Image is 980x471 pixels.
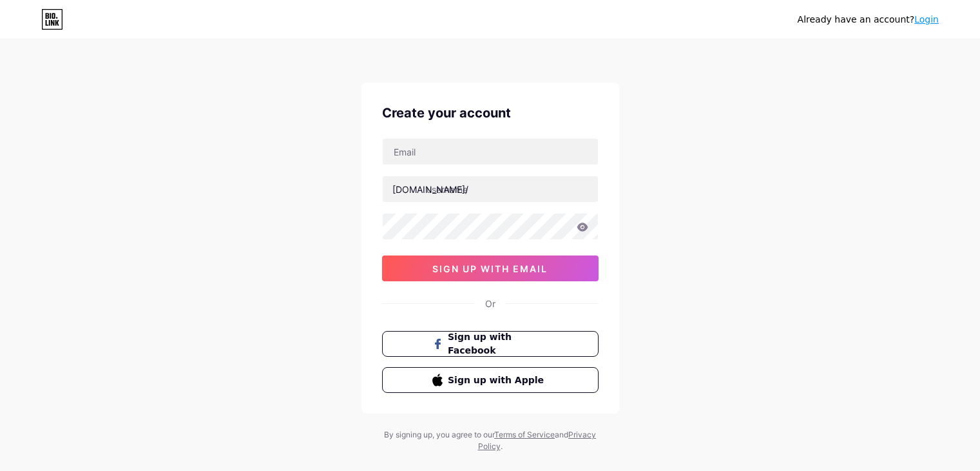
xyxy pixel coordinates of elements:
span: Sign up with Apple [448,374,548,387]
span: Sign up with Facebook [448,330,548,357]
input: Email [383,139,598,165]
div: Already have an account? [798,13,939,26]
button: Sign up with Apple [382,367,599,393]
a: Login [914,14,939,25]
div: Or [485,297,495,310]
span: sign up with email [432,263,548,274]
button: Sign up with Facebook [382,331,599,357]
button: sign up with email [382,256,599,281]
div: [DOMAIN_NAME]/ [392,183,468,196]
a: Terms of Service [494,430,555,439]
input: username [383,176,598,202]
div: By signing up, you agree to our and . [381,429,600,452]
div: Create your account [382,103,599,123]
